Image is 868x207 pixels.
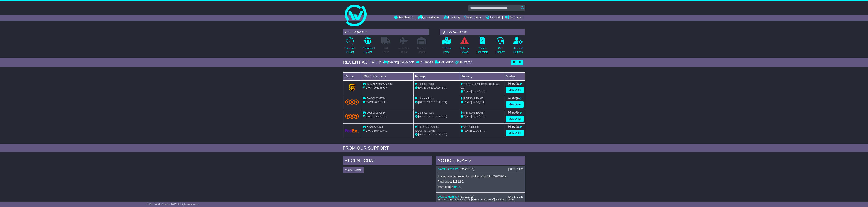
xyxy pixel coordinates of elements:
a: Tracking [444,15,460,21]
span: [PERSON_NAME] [DOMAIN_NAME] [415,125,439,132]
p: More details: . [438,185,523,189]
a: InternationalFreight [361,37,375,56]
p: Domestic Freight [345,46,355,54]
a: View Order [506,101,524,108]
div: [DATE] 13:01 [508,168,523,171]
a: View Order [506,130,524,136]
div: QUICK ACTIONS [440,29,525,35]
a: Dashboard [394,15,414,21]
span: 09:00 [427,101,433,104]
p: Air / Sea Depot [417,46,426,54]
span: SO-225716 [460,195,473,198]
td: Status [505,72,525,80]
span: 17:00 [434,133,441,136]
span: 17:00 [434,101,441,104]
div: RECENT ACTIVITY - [343,60,384,65]
a: Settings [505,15,521,21]
span: © One World Courier 2025. All rights reserved. [147,203,199,206]
img: TNT_Domestic.png [345,114,359,119]
span: 17:00 [473,129,479,132]
span: [DATE] [464,115,472,118]
span: [PERSON_NAME] [463,111,484,114]
span: OWS000550844 [367,111,385,114]
a: Track aParcel [442,37,451,56]
div: ( ) [438,195,523,198]
span: 17:00 [434,115,441,118]
img: GetCarrierServiceLogo [349,84,355,91]
div: (ETA) [461,90,503,93]
a: OWCAU632889CN [438,168,460,171]
a: Support [485,15,500,21]
div: Delivering [434,60,454,64]
p: Network Delays [460,46,469,54]
a: GetSupport [495,37,505,56]
div: Delivered [454,60,472,64]
span: OWCAU631784AU [365,101,387,104]
span: Ultimate Rods [418,97,434,100]
a: DomesticFreight [344,37,355,56]
span: Ultimate Rods [418,111,434,114]
span: Weihai Crony Fishing Tackle Co Ltd [461,82,499,89]
div: ( ) [438,168,523,171]
span: 17:00 [473,115,479,118]
span: OWCUS544976AU [365,129,387,132]
span: Ultimate Rods [463,125,479,128]
div: NOTICE BOARD [436,156,525,166]
span: 1Z30A5730497398619 [367,82,392,85]
span: 770555021508 [367,125,383,128]
a: Financials [464,15,481,21]
span: 09:27 [427,86,433,89]
div: - (ETA) [415,100,458,104]
p: Check Financials [477,46,488,54]
span: [DATE] [464,101,472,104]
span: [DATE] [418,115,426,118]
td: OWC / Carrier # [361,72,414,80]
a: View Order [506,116,524,122]
div: [DATE] 11:49 [508,195,523,198]
a: CheckFinancials [476,37,488,56]
span: Ultimate Rods [418,82,434,85]
button: View All Chats [343,167,364,173]
div: FROM OUR SUPPORT [343,146,525,151]
p: Air & Sea Freight [398,46,409,54]
div: - (ETA) [415,133,458,136]
span: [DATE] [418,133,426,136]
span: [DATE] [418,86,426,89]
img: GetCarrierServiceLogo [345,129,359,133]
a: Quote/Book [418,15,439,21]
p: Full Loads [381,46,390,54]
div: Waiting Collection [384,60,415,64]
span: 09:00 [427,115,433,118]
span: OWS000631784 [367,97,385,100]
a: View Order [506,87,524,93]
td: Pickup [414,72,459,80]
div: - (ETA) [415,86,458,90]
div: GET A QUOTE [343,29,429,35]
div: (ETA) [461,129,503,133]
div: - (ETA) [415,115,458,118]
td: Delivery [459,72,505,80]
span: 17:00 [473,90,479,93]
span: 17:00 [473,101,479,104]
p: Final price: $151.60. [438,180,523,183]
p: Get Support [496,46,505,54]
span: 17:00 [434,86,441,89]
span: [DATE] [418,101,426,104]
p: International Freight [361,46,375,54]
span: 09:00 [427,133,433,136]
a: here [454,185,460,188]
a: AccountSettings [513,37,523,56]
a: OWCAU632889CN [438,195,460,198]
span: [DATE] [464,129,472,132]
p: Pricing was approved for booking OWCAU632889CN. [438,175,523,178]
div: (ETA) [461,100,503,104]
span: [DATE] [464,90,472,93]
span: OWCAU632889CN [365,86,387,89]
p: Track a Parcel [442,46,451,54]
span: OWCAU550844AU [365,115,387,118]
a: NetworkDelays [460,37,469,56]
span: SO-225716 [460,168,473,171]
div: RECENT CHAT [343,156,432,166]
img: TNT_Domestic.png [345,99,359,104]
td: Carrier [343,72,361,80]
